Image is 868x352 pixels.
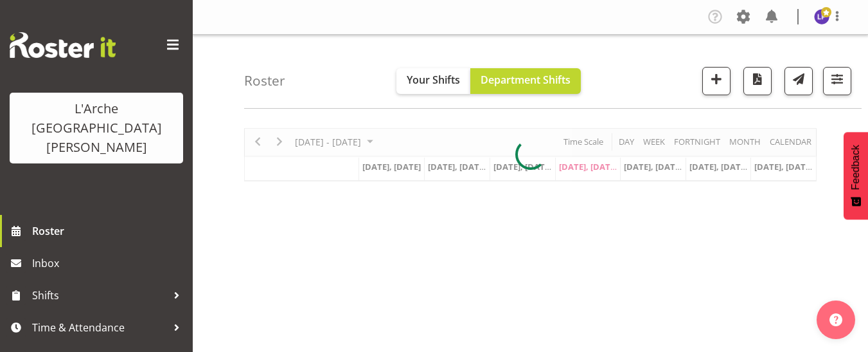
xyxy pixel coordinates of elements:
[407,73,460,87] span: Your Shifts
[784,67,813,95] button: Send a list of all shifts for the selected filtered period to all rostered employees.
[32,221,186,241] span: Roster
[22,99,170,157] div: L'Arche [GEOGRAPHIC_DATA][PERSON_NAME]
[32,286,167,305] span: Shifts
[10,32,116,58] img: Rosterit website logo
[844,132,868,219] button: Feedback - Show survey
[702,67,731,95] button: Add a new shift
[850,145,862,190] span: Feedback
[743,67,772,95] button: Download a PDF of the roster according to the set date range.
[829,313,842,326] img: help-xxl-2.png
[396,68,470,94] button: Your Shifts
[481,73,571,87] span: Department Shifts
[470,68,581,94] button: Department Shifts
[32,254,186,273] span: Inbox
[823,67,851,95] button: Filter Shifts
[244,73,285,88] h4: Roster
[32,318,167,337] span: Time & Attendance
[814,9,829,24] img: lydia-peters9732.jpg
